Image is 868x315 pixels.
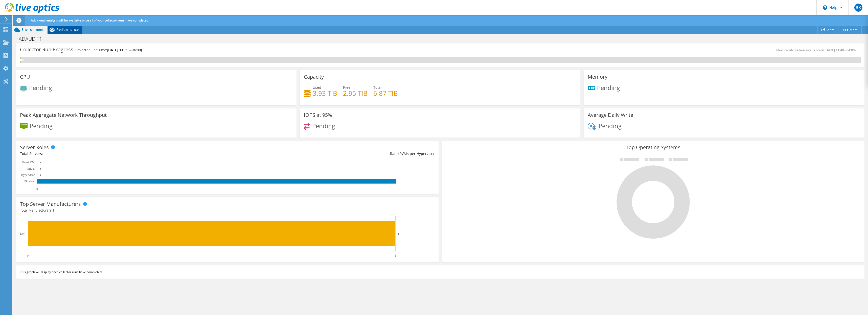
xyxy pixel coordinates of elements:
h4: Total Manufacturers: [20,208,435,213]
svg: \n [823,5,827,10]
text: 1 [399,180,400,183]
h3: Average Daily Write [588,112,633,118]
h3: IOPS at 95% [304,112,332,118]
div: 0% [20,57,20,63]
h1: ADAUDIT1 [16,36,50,42]
h3: Peak Aggregate Network Throughput [20,112,107,118]
span: Additional analysis will be available once all of your collector runs have completed. [31,18,149,22]
h4: Projected End Time: [75,47,142,53]
a: Share [817,26,838,34]
h3: Server Roles [20,145,49,150]
span: Free [343,85,350,90]
h4: 2.95 TiB [343,91,368,96]
a: More [838,26,862,34]
span: Pending [29,83,52,92]
h3: Top Server Manufacturers [20,201,81,207]
span: Next recalculation available at [776,48,858,52]
div: This graph will display once collector runs have completed [16,265,864,279]
h3: Capacity [304,74,324,80]
text: Dell [20,232,25,235]
span: BK [854,4,862,12]
text: 1 [395,187,397,191]
text: 0 [40,168,41,170]
text: 1 [395,254,396,257]
div: Ratio: VMs per Hypervisor [227,151,435,156]
span: Performance [56,27,79,32]
text: Hypervisor [21,173,35,177]
text: 0 [40,161,41,164]
span: [DATE] 11:39 (-04:00) [107,48,142,52]
text: Guest VM [22,161,35,164]
h3: CPU [20,74,30,80]
span: Pending [599,121,622,130]
h4: 6.87 TiB [373,91,398,96]
span: Pending [312,121,335,130]
span: 0 [400,151,402,156]
span: Pending [30,121,53,130]
text: Virtual [26,167,35,170]
h4: 3.93 TiB [313,91,337,96]
span: Environment [21,27,44,32]
div: Total Servers: [20,151,227,156]
h3: Memory [588,74,607,80]
span: [DATE] 11:49 (-04:00) [825,48,856,52]
text: Physical [24,179,35,183]
span: Used [313,85,321,90]
h3: Top Operating Systems [446,145,861,150]
span: 1 [52,208,54,213]
text: 0 [27,254,29,257]
span: 1 [43,151,45,156]
span: Pending [597,83,620,92]
span: Total [373,85,382,90]
text: 0 [40,174,41,176]
text: 1 [398,232,399,235]
text: 0 [36,187,38,191]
